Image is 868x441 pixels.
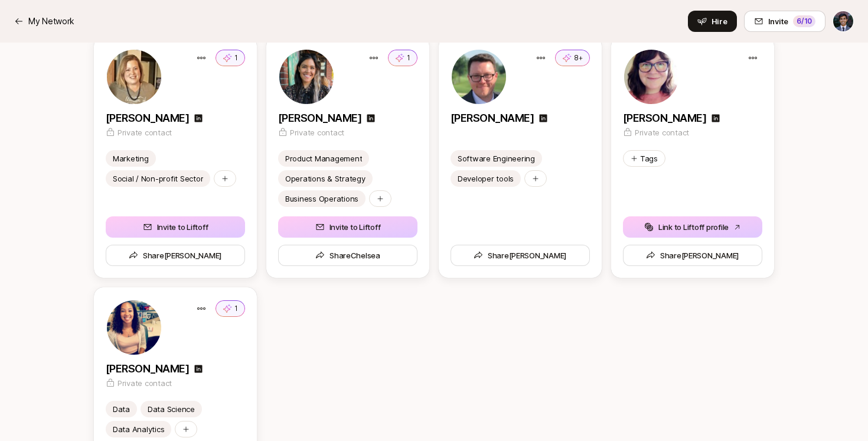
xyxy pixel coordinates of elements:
button: Invite to Liftoff [278,216,417,238]
img: Avi Saraf [833,11,853,31]
button: Hire [688,11,737,32]
p: Private contact [635,127,689,138]
p: [PERSON_NAME] [106,361,189,377]
p: Data [113,403,130,415]
span: Share [PERSON_NAME] [474,249,567,261]
button: 1 [216,50,245,66]
button: Avi Saraf [833,11,854,32]
span: Share [PERSON_NAME] [129,249,222,261]
button: 1 [388,50,417,66]
button: Share[PERSON_NAME] [106,245,245,266]
p: Developer tools [458,173,514,184]
span: Share [PERSON_NAME] [646,249,739,261]
button: Link to Liftoff profile [623,216,762,238]
p: Social / Non-profit Sector [113,173,203,184]
p: 8+ [574,53,583,63]
img: e224fc1c_6798_470a_b0e9_334cb9292c95.jpg [624,50,678,104]
button: Share[PERSON_NAME] [623,245,762,266]
button: 8+ [555,50,590,66]
p: [PERSON_NAME] [106,110,189,127]
span: Hire [712,15,727,27]
p: Operations & Strategy [285,173,366,184]
p: Software Engineering [458,153,535,164]
p: [PERSON_NAME] [278,110,361,127]
p: Marketing [113,153,149,164]
img: ac5d7436_aa9c_418f_ab41_d10e3b21824e.jfif [107,50,161,104]
p: Data Analytics [113,423,164,435]
img: b086f479_5cbd_46db_a0d1_1935c710145d.jpg [452,50,506,104]
span: Share Chelsea [315,249,380,261]
button: ShareChelsea [278,245,417,266]
p: Private contact [118,127,172,138]
a: [PERSON_NAME]Private contactTagsLink to Liftoff profileShare[PERSON_NAME] [611,37,774,278]
p: Data Science [148,403,195,415]
p: Private contact [118,377,172,389]
button: 1 [216,300,245,317]
a: 1[PERSON_NAME]Private contactMarketingSocial / Non-profit SectorInvite to LiftoffShare[PERSON_NAME] [94,37,257,278]
p: [PERSON_NAME] [623,110,706,127]
p: 1 [234,53,238,63]
p: Product Management [285,153,362,164]
p: 1 [407,53,410,63]
a: 1[PERSON_NAME]Private contactProduct ManagementOperations & StrategyBusiness OperationsInvite to ... [266,37,429,278]
p: My Network [28,14,74,28]
p: Tags [640,153,658,164]
img: 77cc4a2c_4743_42ff_a898_c768734307b2.jfif [279,50,334,104]
button: Invite6/10 [744,11,825,32]
span: Invite [768,15,788,27]
button: Share[PERSON_NAME] [451,245,590,266]
img: 49eca521_2b6e_48fc_ba24_527b476cca48.jfif [107,300,161,355]
div: 6 /10 [793,15,815,27]
a: 8+[PERSON_NAME]Software EngineeringDeveloper toolsShare[PERSON_NAME] [439,37,602,278]
p: [PERSON_NAME] [451,110,534,127]
p: Business Operations [285,193,358,205]
p: Private contact [290,127,344,138]
button: Invite to Liftoff [106,216,245,238]
p: 1 [234,303,238,314]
